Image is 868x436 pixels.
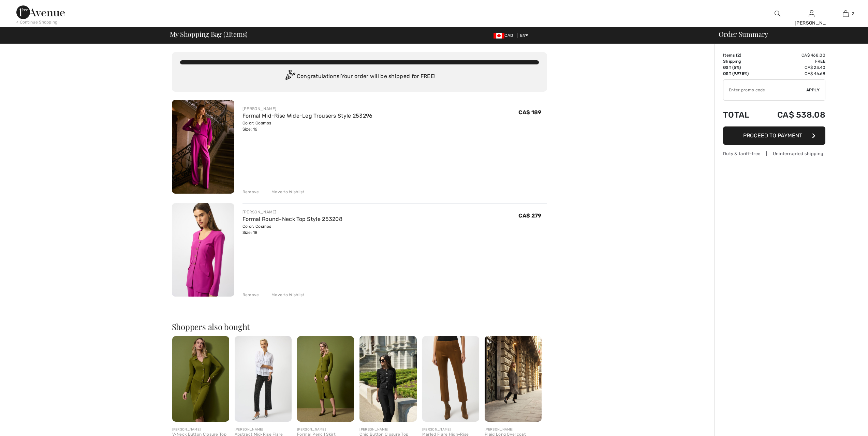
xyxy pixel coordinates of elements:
[759,103,825,126] td: CA$ 538.08
[775,10,780,18] img: search the website
[743,132,802,139] span: Proceed to Payment
[235,336,292,422] img: Abstract Mid-Rise Flare Trousers Style 253246
[242,189,259,195] div: Remove
[359,427,416,432] div: [PERSON_NAME]
[795,19,828,27] div: [PERSON_NAME]
[723,58,759,64] td: Shipping
[172,336,229,422] img: V-Neck Button Closure Top Style 253258
[520,33,529,38] span: EN
[806,87,820,93] span: Apply
[759,52,825,58] td: CA$ 468.00
[235,427,292,432] div: [PERSON_NAME]
[16,5,65,19] img: 1ère Avenue
[242,292,259,298] div: Remove
[172,427,229,432] div: [PERSON_NAME]
[494,33,504,39] img: Canadian Dollar
[225,29,229,38] span: 2
[723,64,759,71] td: GST (5%)
[759,71,825,77] td: CA$ 46.68
[170,31,248,37] span: My Shopping Bag ( Items)
[829,10,862,18] a: 2
[16,19,58,25] div: < Continue Shopping
[518,212,541,219] span: CA$ 279
[422,336,479,422] img: Marled Flare High-Rise Trousers Style 243178
[759,64,825,71] td: CA$ 23.40
[172,322,547,331] h2: Shoppers also bought
[852,11,854,17] span: 2
[485,427,542,432] div: [PERSON_NAME]
[723,103,759,126] td: Total
[723,126,825,145] button: Proceed to Payment
[723,52,759,58] td: Items ( )
[737,53,740,58] span: 2
[242,106,373,112] div: [PERSON_NAME]
[172,203,234,297] img: Formal Round-Neck Top Style 253208
[242,223,342,236] div: Color: Cosmos Size: 18
[172,100,234,194] img: Formal Mid-Rise Wide-Leg Trousers Style 253296
[242,216,342,222] a: Formal Round-Neck Top Style 253208
[809,10,814,18] img: My Info
[422,427,479,432] div: [PERSON_NAME]
[242,112,373,119] a: Formal Mid-Rise Wide-Leg Trousers Style 253296
[723,71,759,77] td: QST (9.975%)
[242,120,373,132] div: Color: Cosmos Size: 16
[297,336,354,422] img: Formal Pencil Skirt Style 253262
[180,70,539,84] div: Congratulations! Your order will be shipped for FREE!
[242,209,342,215] div: [PERSON_NAME]
[723,80,806,100] input: Promo code
[809,10,814,17] a: Sign In
[485,336,542,422] img: Plaid Long Overcoat Style 253946
[266,189,305,195] div: Move to Wishlist
[283,70,297,84] img: Congratulation2.svg
[518,109,541,116] span: CA$ 189
[297,427,354,432] div: [PERSON_NAME]
[266,292,305,298] div: Move to Wishlist
[759,58,825,64] td: Free
[723,150,825,157] div: Duty & tariff-free | Uninterrupted shipping
[494,33,516,38] span: CAD
[843,10,849,18] img: My Bag
[710,31,864,37] div: Order Summary
[359,336,416,422] img: Chic Button Closure Top Style 244611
